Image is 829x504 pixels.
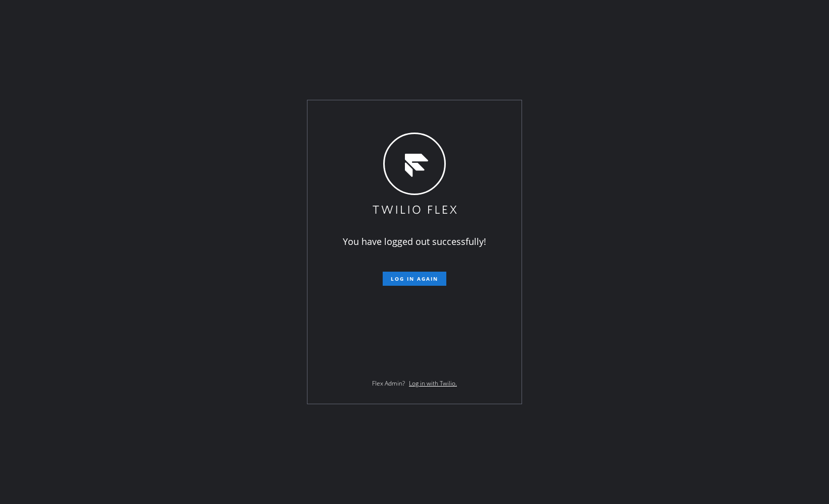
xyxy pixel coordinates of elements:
[343,235,486,247] span: You have logged out successfully!
[383,272,446,286] button: Log in again
[391,275,438,282] span: Log in again
[409,379,457,388] a: Log in with Twilio.
[372,379,405,388] span: Flex Admin?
